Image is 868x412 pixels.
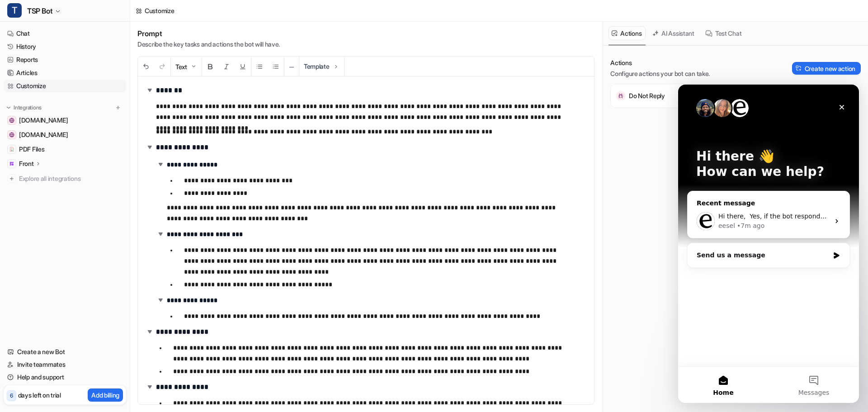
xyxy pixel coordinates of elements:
img: www.tsp-erm.com [9,132,14,137]
span: TSP Bot [27,5,52,17]
button: Underline [235,57,251,76]
img: www.twostrokeperformance.com.au [9,118,14,123]
button: Integrations [4,103,44,112]
button: Unordered List [251,57,268,76]
a: www.twostrokeperformance.com.au[DOMAIN_NAME] [4,114,126,127]
span: T [7,3,22,18]
a: Reports [4,53,126,66]
img: Front [9,161,14,166]
h1: Prompt [137,29,280,38]
p: Actions [610,58,710,67]
img: expand-arrow.svg [145,85,154,95]
img: Italic [223,63,230,70]
a: Help and support [4,371,126,384]
img: Ordered List [272,63,279,70]
p: Integrations [14,104,42,111]
img: Bold [207,63,214,70]
p: Configure actions your bot can take. [610,69,710,78]
button: Text [171,57,202,76]
button: Test Chat [702,26,745,40]
img: expand-arrow.svg [145,382,154,391]
a: Articles [4,66,126,79]
p: 6 [10,392,13,400]
p: Do Not Reply [629,91,665,100]
iframe: Intercom live chat [678,85,859,403]
img: expand-arrow.svg [156,229,165,238]
img: Create action [796,65,802,71]
span: [DOMAIN_NAME] [19,116,68,125]
button: Actions [609,26,646,40]
a: History [4,40,126,53]
button: AI Assistant [649,26,698,40]
a: Chat [4,27,126,40]
div: Customize [145,6,174,15]
button: Bold [202,57,218,76]
p: Front [19,159,34,168]
button: Ordered List [268,57,284,76]
button: Template [299,57,344,76]
button: Undo [138,57,154,76]
a: PDF FilesPDF Files [4,143,126,156]
button: Italic [218,57,235,76]
a: Customize [4,80,126,92]
span: [DOMAIN_NAME] [19,130,68,139]
p: Add billing [91,390,119,400]
p: days left on trial [18,390,61,400]
img: expand-arrow.svg [145,327,154,336]
img: Redo [159,63,166,70]
button: Create new action [792,62,861,75]
img: expand-arrow.svg [145,142,154,152]
span: PDF Files [19,145,44,154]
button: Redo [154,57,170,76]
a: Explore all integrations [4,172,126,185]
button: Add billing [88,388,123,402]
img: Do Not Reply icon [616,91,625,100]
a: Invite teammates [4,358,126,371]
img: Undo [142,63,150,70]
img: Template [332,63,340,70]
img: explore all integrations [7,174,16,183]
img: menu_add.svg [115,104,121,111]
img: Unordered List [256,63,263,70]
img: expand-arrow.svg [156,295,165,304]
button: ─ [284,57,299,76]
img: PDF Files [9,147,14,152]
a: www.tsp-erm.com[DOMAIN_NAME] [4,128,126,141]
img: expand-arrow.svg [156,160,165,169]
p: Describe the key tasks and actions the bot will have. [137,40,280,49]
img: expand menu [5,104,12,111]
a: Create a new Bot [4,346,126,358]
img: Dropdown Down Arrow [190,63,197,70]
img: Underline [239,63,246,70]
span: Explore all integrations [19,171,123,186]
